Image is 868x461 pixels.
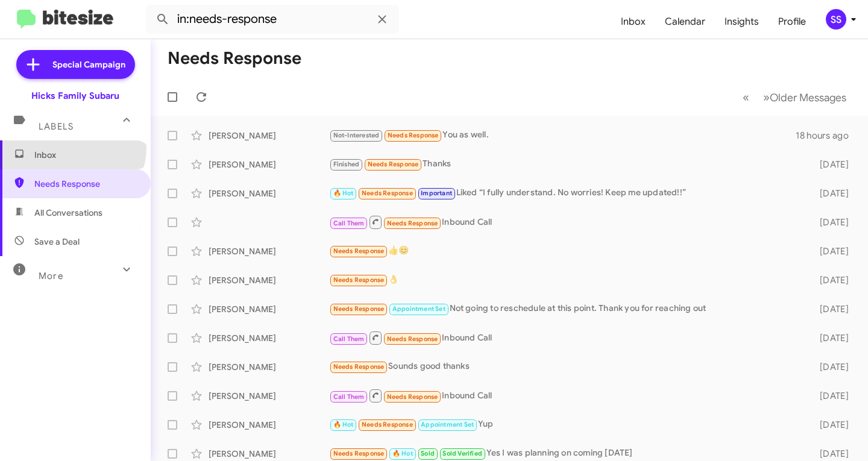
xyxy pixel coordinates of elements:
span: Needs Response [362,189,413,197]
div: [PERSON_NAME] [209,187,329,199]
div: SS [826,9,846,30]
div: [DATE] [806,448,858,460]
div: [PERSON_NAME] [209,419,329,431]
a: Profile [769,4,816,39]
span: 🔥 Hot [333,421,354,428]
a: Calendar [655,4,715,39]
a: Inbox [611,4,655,39]
span: Labels [39,121,74,132]
div: Not going to reschedule at this point. Thank you for reaching out [329,302,806,316]
span: 🔥 Hot [392,450,413,457]
div: [DATE] [806,274,858,286]
span: All Conversations [34,207,102,219]
span: More [39,271,63,281]
h1: Needs Response [168,49,301,68]
a: Special Campaign [16,50,135,79]
span: Needs Response [333,450,385,457]
div: [DATE] [806,187,858,199]
span: Save a Deal [34,236,80,248]
div: [DATE] [806,216,858,228]
span: Sold [421,450,435,457]
div: Hicks Family Subaru [31,90,119,102]
span: Not-Interested [333,131,380,139]
div: [DATE] [806,390,858,402]
span: Needs Response [34,178,137,190]
div: Inbound Call [329,215,806,230]
div: [DATE] [806,361,858,373]
span: Call Them [333,393,365,401]
div: [PERSON_NAME] [209,448,329,460]
button: Next [756,85,854,110]
div: [PERSON_NAME] [209,390,329,402]
span: Finished [333,160,360,168]
div: [PERSON_NAME] [209,303,329,315]
div: [PERSON_NAME] [209,158,329,171]
div: Inbound Call [329,388,806,403]
div: [DATE] [806,245,858,257]
input: Search [146,5,399,34]
div: [PERSON_NAME] [209,332,329,344]
span: Needs Response [333,276,385,284]
span: Needs Response [333,247,385,255]
span: Needs Response [387,393,438,401]
div: Thanks [329,157,806,171]
div: [DATE] [806,419,858,431]
div: 👌 [329,273,806,287]
span: Special Campaign [52,58,125,71]
button: Previous [735,85,756,110]
span: Appointment Set [421,421,474,428]
div: Sounds good thanks [329,360,806,374]
span: Needs Response [368,160,419,168]
button: SS [816,9,855,30]
div: 👍😊 [329,244,806,258]
div: [PERSON_NAME] [209,361,329,373]
div: [PERSON_NAME] [209,245,329,257]
span: « [743,90,749,105]
span: Older Messages [770,91,846,104]
div: Yup [329,418,806,431]
span: Needs Response [388,131,439,139]
div: You as well. [329,128,796,142]
span: Inbox [34,149,137,161]
span: Needs Response [362,421,413,428]
div: [DATE] [806,332,858,344]
span: Sold Verified [442,450,482,457]
span: Needs Response [333,363,385,371]
span: Appointment Set [392,305,445,313]
span: » [763,90,770,105]
div: [DATE] [806,158,858,171]
span: Important [421,189,452,197]
div: [PERSON_NAME] [209,274,329,286]
span: 🔥 Hot [333,189,354,197]
a: Insights [715,4,769,39]
span: Needs Response [387,219,438,227]
span: Needs Response [333,305,385,313]
div: [DATE] [806,303,858,315]
div: Yes I was planning on coming [DATE] [329,447,806,460]
span: Call Them [333,335,365,343]
div: 18 hours ago [796,130,858,142]
div: Liked “I fully understand. No worries! Keep me updated!!” [329,186,806,200]
div: [PERSON_NAME] [209,130,329,142]
div: Inbound Call [329,330,806,345]
span: Needs Response [387,335,438,343]
nav: Page navigation example [736,85,854,110]
span: Call Them [333,219,365,227]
